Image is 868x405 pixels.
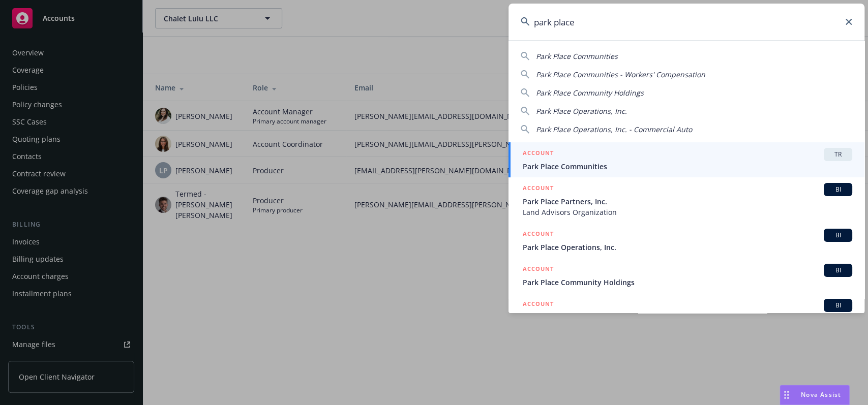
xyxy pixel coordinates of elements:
[508,4,864,40] input: Search...
[523,299,554,311] h5: ACCOUNT
[508,142,864,177] a: ACCOUNTTRPark Place Communities
[523,196,852,207] span: Park Place Partners, Inc.
[523,277,852,288] span: Park Place Community Holdings
[780,385,793,404] div: Drag to move
[508,223,864,258] a: ACCOUNTBIPark Place Operations, Inc.
[523,242,852,253] span: Park Place Operations, Inc.
[536,88,644,98] span: Park Place Community Holdings
[536,51,618,61] span: Park Place Communities
[523,148,554,160] h5: ACCOUNT
[536,106,627,116] span: Park Place Operations, Inc.
[508,293,864,328] a: ACCOUNTBI[GEOGRAPHIC_DATA] Homeowners Association
[828,266,848,275] span: BI
[780,385,850,405] button: Nova Assist
[523,229,554,241] h5: ACCOUNT
[523,161,852,172] span: Park Place Communities
[523,312,852,323] span: [GEOGRAPHIC_DATA] Homeowners Association
[523,207,852,217] span: Land Advisors Organization
[828,185,848,194] span: BI
[536,70,705,79] span: Park Place Communities - Workers' Compensation
[828,150,848,159] span: TR
[828,231,848,240] span: BI
[801,390,841,399] span: Nova Assist
[523,264,554,276] h5: ACCOUNT
[523,183,554,195] h5: ACCOUNT
[508,258,864,293] a: ACCOUNTBIPark Place Community Holdings
[828,301,848,310] span: BI
[508,177,864,223] a: ACCOUNTBIPark Place Partners, Inc.Land Advisors Organization
[536,124,692,134] span: Park Place Operations, Inc. - Commercial Auto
